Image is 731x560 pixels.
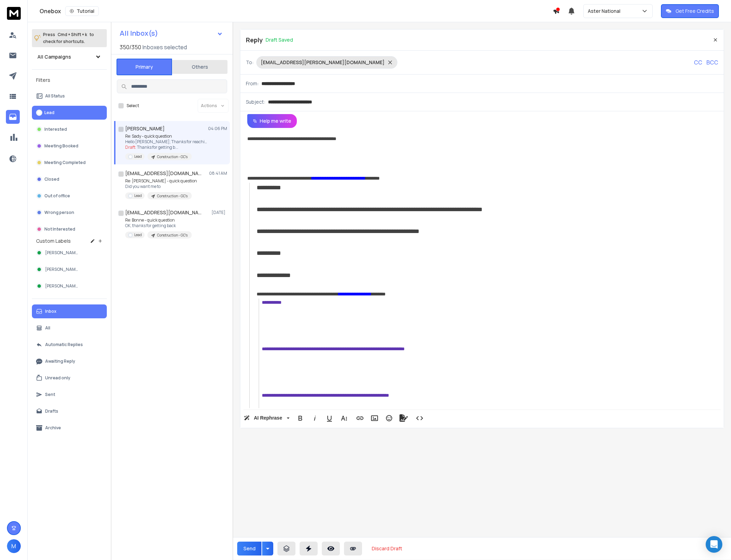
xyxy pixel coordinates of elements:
[45,283,79,289] span: [PERSON_NAME]
[246,35,263,45] p: Reply
[125,125,165,132] h1: [PERSON_NAME]
[323,411,336,425] button: Underline (⌘U)
[32,304,107,318] button: Inbox
[40,6,553,16] div: Onebox
[44,143,78,149] p: Meeting Booked
[588,8,623,15] p: Aster National
[125,184,197,189] p: Did you want me to
[65,6,99,16] button: Tutorial
[261,59,385,66] p: [EMAIL_ADDRESS][PERSON_NAME][DOMAIN_NAME]
[120,43,141,51] span: 350 / 350
[706,536,722,553] div: Open Intercom Messenger
[134,154,142,159] p: Lead
[44,160,86,165] p: Meeting Completed
[694,58,702,67] p: CC
[117,59,172,75] button: Primary
[337,411,351,425] button: More Text
[382,411,396,425] button: Emoticons
[125,217,192,223] p: Re: Bonne - quick question
[7,539,21,553] button: M
[45,250,79,256] span: [PERSON_NAME]
[37,53,71,60] h1: All Campaigns
[246,59,253,66] p: To:
[242,411,291,425] button: AI Rephrase
[353,411,367,425] button: Insert Link (⌘K)
[45,309,57,314] p: Inbox
[45,342,83,347] p: Automatic Replies
[32,262,107,276] button: [PERSON_NAME]
[44,110,54,115] p: Lead
[32,206,107,219] button: Wrong person
[32,404,107,418] button: Drafts
[247,114,297,128] button: Help me write
[32,321,107,335] button: All
[125,178,197,184] p: Re: [PERSON_NAME] - quick question
[32,139,107,153] button: Meeting Booked
[36,238,71,244] h3: Custom Labels
[125,209,201,216] h1: [EMAIL_ADDRESS][DOMAIN_NAME]
[44,127,67,132] p: Interested
[127,103,139,109] label: Select
[32,172,107,186] button: Closed
[32,371,107,385] button: Unread only
[706,58,718,67] p: BCC
[676,8,714,15] p: Get Free Credits
[44,193,70,199] p: Out of office
[246,80,259,87] p: From:
[45,408,58,414] p: Drafts
[45,325,50,331] p: All
[45,359,75,364] p: Awaiting Reply
[125,144,136,150] span: Draft:
[252,415,284,421] span: AI Rephrase
[32,75,107,85] h3: Filters
[413,411,426,425] button: Code View
[125,223,192,229] p: OK, thanks for getting back
[209,171,227,176] p: 08:41 AM
[32,338,107,352] button: Automatic Replies
[661,4,719,18] button: Get Free Credits
[44,176,59,182] p: Closed
[114,26,229,40] button: All Inbox(s)
[32,354,107,368] button: Awaiting Reply
[143,43,187,51] h3: Inboxes selected
[157,233,188,238] p: Construction - GC's
[45,375,70,381] p: Unread only
[44,226,75,232] p: Not Interested
[45,267,79,272] span: [PERSON_NAME]
[137,144,178,150] span: Thanks for getting b ...
[308,411,321,425] button: Italic (⌘I)
[32,106,107,120] button: Lead
[246,98,265,105] p: Subject:
[32,122,107,136] button: Interested
[57,31,88,38] span: Cmd + Shift + k
[125,133,208,139] p: Re: Sady - quick question
[32,246,107,260] button: [PERSON_NAME]
[212,210,227,215] p: [DATE]
[208,126,227,131] p: 04:06 PM
[32,156,107,170] button: Meeting Completed
[32,222,107,236] button: Not Interested
[32,388,107,402] button: Sent
[32,279,107,293] button: [PERSON_NAME]
[294,411,307,425] button: Bold (⌘B)
[32,50,107,64] button: All Campaigns
[32,421,107,435] button: Archive
[45,425,61,431] p: Archive
[266,36,293,43] p: Draft Saved
[125,170,201,177] h1: [EMAIL_ADDRESS][DOMAIN_NAME]
[43,31,94,45] p: Press to check for shortcuts.
[45,93,65,99] p: All Status
[134,232,142,238] p: Lead
[134,193,142,198] p: Lead
[172,59,227,75] button: Others
[44,210,74,215] p: Wrong person
[368,411,381,425] button: Insert Image (⌘P)
[45,392,55,397] p: Sent
[32,189,107,203] button: Out of office
[120,30,158,37] h1: All Inbox(s)
[32,89,107,103] button: All Status
[397,411,410,425] button: Signature
[157,154,188,160] p: Construction - GC's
